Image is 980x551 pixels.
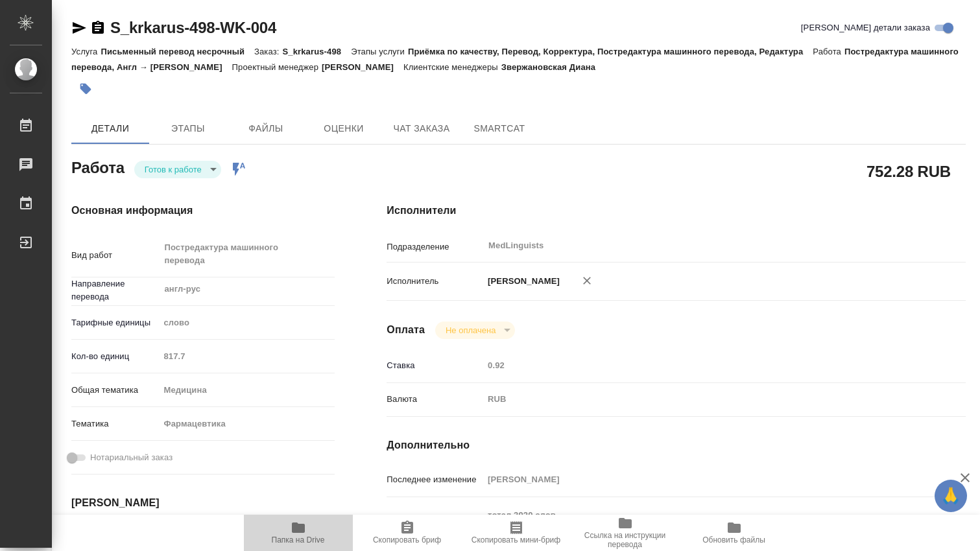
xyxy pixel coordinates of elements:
button: Не оплачена [442,325,499,336]
div: Медицина [159,379,335,401]
h2: 752.28 RUB [866,160,951,182]
button: 🙏 [935,480,967,512]
p: Звержановская Диана [501,62,605,72]
div: Готов к работе [435,322,515,339]
div: слово [159,312,335,334]
button: Папка на Drive [244,515,353,551]
p: S_krkarus-498 [282,47,351,56]
span: Ссылка на инструкции перевода [579,531,672,549]
p: Работа [813,47,844,56]
h4: Дополнительно [387,438,966,453]
span: Скопировать мини-бриф [472,535,560,545]
h4: Исполнители [387,203,966,218]
button: Готов к работе [141,164,206,175]
span: Оценки [313,121,375,137]
span: Скопировать бриф [373,535,441,545]
button: Добавить тэг [71,75,100,103]
span: Файлы [235,121,297,137]
span: [PERSON_NAME] детали заказа [801,21,930,34]
span: Папка на Drive [272,535,325,545]
input: Пустое поле [159,347,335,366]
button: Скопировать ссылку для ЯМессенджера [71,20,87,36]
button: Скопировать ссылку [90,20,106,36]
p: Письменный перевод несрочный [101,47,254,56]
div: Фармацевтика [159,413,335,435]
span: Чат заказа [390,121,453,137]
textarea: тотал 3920 слов КРКА Зилаксера® (Арипипразол), таблетки, 5 мг, 10 мг, 15 мг, 30 мг (ЕАЭС) [483,504,917,539]
h2: Работа [71,155,125,178]
span: Детали [79,121,141,137]
input: Пустое поле [483,356,917,375]
p: Кол-во единиц [71,350,159,363]
p: Тематика [71,417,159,430]
span: Этапы [157,121,219,137]
p: Валюта [387,393,483,406]
div: Готов к работе [134,161,221,178]
p: Направление перевода [71,277,159,303]
p: Ставка [387,359,483,372]
input: Пустое поле [483,470,917,489]
span: Обновить файлы [702,535,765,545]
button: Скопировать бриф [353,515,462,551]
p: Последнее изменение [387,473,483,486]
p: Общая тематика [71,384,159,397]
a: S_krkarus-498-WK-004 [110,19,276,36]
button: Обновить файлы [680,515,789,551]
p: Этапы услуги [351,47,408,56]
span: Нотариальный заказ [90,451,173,464]
p: Проектный менеджер [232,62,322,72]
p: Приёмка по качеству, Перевод, Корректура, Постредактура машинного перевода, Редактура [408,47,813,56]
p: Подразделение [387,240,483,253]
p: Исполнитель [387,275,483,288]
p: [PERSON_NAME] [483,275,560,288]
h4: [PERSON_NAME] [71,495,335,511]
p: [PERSON_NAME] [322,62,403,72]
button: Удалить исполнителя [573,266,601,295]
h4: Основная информация [71,203,335,218]
span: SmartCat [468,121,531,137]
button: Ссылка на инструкции перевода [571,515,680,551]
span: 🙏 [940,482,962,510]
div: RUB [483,388,917,410]
p: Вид работ [71,249,159,262]
p: Услуга [71,47,101,56]
button: Скопировать мини-бриф [462,515,571,551]
h4: Оплата [387,322,425,338]
p: Клиентские менеджеры [403,62,501,72]
p: Заказ: [254,47,282,56]
p: Тарифные единицы [71,316,159,329]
